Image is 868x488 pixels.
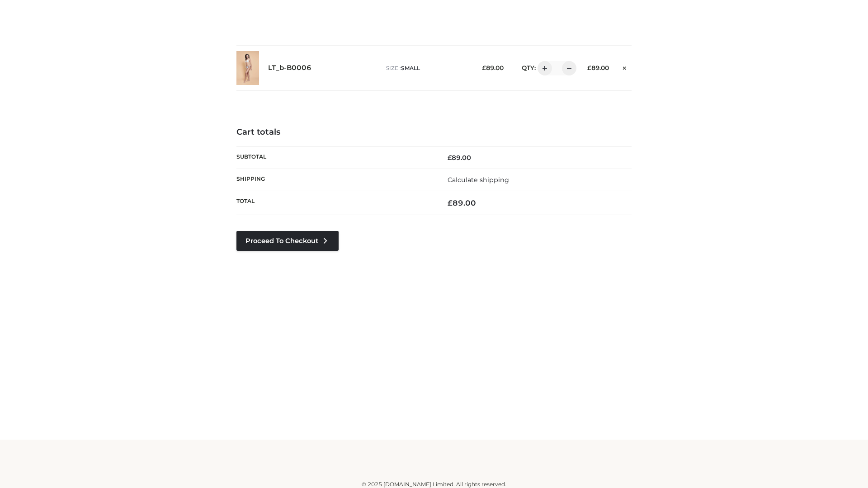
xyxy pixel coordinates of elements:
bdi: 89.00 [448,154,471,162]
bdi: 89.00 [448,198,476,207]
th: Subtotal [236,146,434,169]
th: Shipping [236,169,434,191]
span: SMALL [401,65,420,71]
div: QTY: [513,61,573,75]
a: Proceed to Checkout [236,231,339,251]
a: Remove this item [618,61,632,73]
bdi: 89.00 [587,64,609,71]
span: £ [587,64,591,71]
span: £ [482,64,486,71]
th: Total [236,191,434,215]
a: Calculate shipping [448,176,509,184]
p: size : [386,64,468,72]
bdi: 89.00 [482,64,504,71]
span: £ [448,198,453,207]
h4: Cart totals [236,127,632,137]
span: £ [448,154,452,162]
a: LT_b-B0006 [268,64,311,72]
